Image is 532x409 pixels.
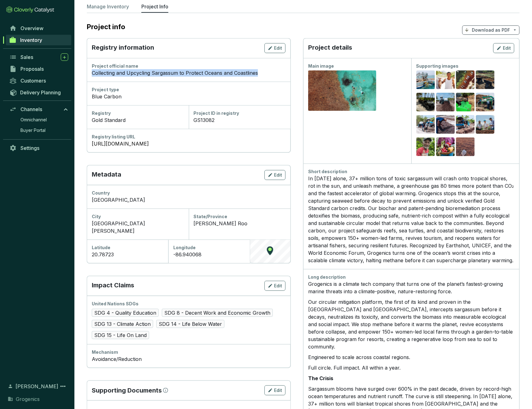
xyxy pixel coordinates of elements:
[308,353,514,361] p: Engineered to scale across coastal regions.
[141,3,168,10] p: Project Info
[20,66,44,72] span: Proposals
[308,169,514,175] div: Short description
[92,196,286,204] div: [GEOGRAPHIC_DATA]
[194,116,286,124] div: GS13082
[20,37,42,43] span: Inventory
[92,213,184,220] div: City
[264,281,286,291] button: Edit
[92,116,184,124] div: Gold Standard
[194,213,286,220] div: State/Province
[20,127,46,133] span: Buyer Portal
[274,387,282,393] span: Edit
[20,54,33,60] span: Sales
[308,280,514,295] p: Grogenics is a climate tech company that turns one of the planet’s fastest-growing marine threats...
[308,63,406,69] div: Main image
[92,93,286,100] div: Blue Carbon
[274,172,282,178] span: Edit
[274,45,282,51] span: Edit
[92,281,134,291] p: Impact Claims
[156,320,224,328] span: SDG 14 - Life Below Water
[92,301,286,307] div: United Nations SDGs
[20,106,42,112] span: Channels
[308,175,514,264] div: In [DATE] alone, 37+ million tons of toxic sargassum will crash onto tropical shores, rot in the ...
[6,64,71,74] a: Proposals
[92,170,121,180] p: Metadata
[493,43,514,53] button: Edit
[92,251,163,258] div: 20.78723
[6,143,71,153] a: Settings
[274,283,282,289] span: Edit
[308,43,352,53] p: Project details
[264,385,286,395] button: Edit
[17,126,71,135] a: Buyer Portal
[92,63,286,69] div: Project official name
[264,43,286,53] button: Edit
[92,245,163,251] div: Latitude
[92,386,162,395] p: Supporting Documents
[308,298,514,350] p: Our circular mitigation platform, the first of its kind and proven in the [GEOGRAPHIC_DATA] and [...
[173,245,245,251] div: Longitude
[92,190,286,196] div: Country
[92,355,286,363] div: Avoidance/Reduction
[308,364,514,371] p: Full circle. Full impact. All within a year.
[92,309,159,317] span: SDG 4 - Quality Education
[20,117,47,123] span: Omnichannel
[20,89,61,96] span: Delivery Planning
[87,23,131,31] h2: Project info
[194,220,286,227] div: [PERSON_NAME] Roo
[92,110,184,116] div: Registry
[264,170,286,180] button: Edit
[92,331,149,339] span: SDG 15 - Life On Land
[6,104,71,115] a: Channels
[17,115,71,124] a: Omnichannel
[16,383,58,390] span: [PERSON_NAME]
[173,251,245,258] div: -86.940068
[92,69,286,77] div: Collecting and Upcycling Sargassum to Protect Oceans and Coastlines
[16,395,40,403] span: Grogenics
[308,274,514,280] div: Long description
[92,43,154,53] p: Registry information
[162,309,273,317] span: SDG 8 - Decent Work and Economic Growth
[416,63,515,69] div: Supporting images
[20,145,39,151] span: Settings
[6,75,71,86] a: Customers
[92,140,286,147] a: [URL][DOMAIN_NAME]
[6,35,71,45] a: Inventory
[472,27,510,33] p: Download as PDF
[503,45,511,51] span: Edit
[308,375,333,381] strong: The Crisis
[92,220,184,235] div: [GEOGRAPHIC_DATA][PERSON_NAME]
[194,110,286,116] div: Project ID in registry
[92,87,286,93] div: Project type
[20,25,43,31] span: Overview
[6,52,71,62] a: Sales
[92,320,153,328] span: SDG 13 - Climate Action
[20,78,46,84] span: Customers
[92,134,286,140] div: Registry listing URL
[6,23,71,34] a: Overview
[87,3,129,10] p: Manage Inventory
[92,349,286,355] div: Mechanism
[6,87,71,97] a: Delivery Planning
